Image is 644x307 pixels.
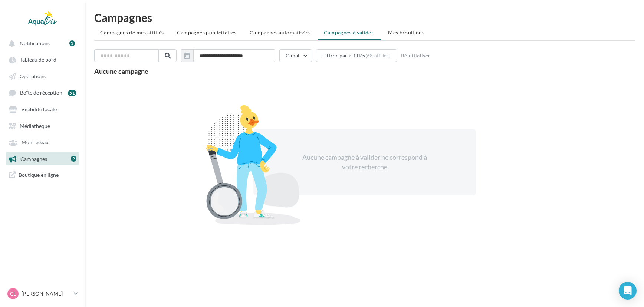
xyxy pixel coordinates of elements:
[4,135,81,149] a: Mon réseau
[4,168,81,181] a: Boutique en ligne
[22,290,71,297] p: [PERSON_NAME]
[279,49,312,62] button: Canal
[4,69,81,83] a: Opérations
[6,287,79,301] a: CL [PERSON_NAME]
[365,53,391,59] div: (68 affiliés)
[19,171,59,178] span: Boutique en ligne
[398,51,434,60] button: Réinitialiser
[20,73,46,79] span: Opérations
[177,29,237,36] span: Campagnes publicitaires
[20,40,50,46] span: Notifications
[20,156,47,162] span: Campagnes
[71,156,76,162] div: 2
[20,57,56,63] span: Tableau de bord
[4,86,81,99] a: Boîte de réception 51
[20,123,50,129] span: Médiathèque
[316,49,397,62] button: Filtrer par affiliés(68 affiliés)
[4,53,81,66] a: Tableau de bord
[22,139,49,146] span: Mon réseau
[71,155,76,163] a: 2
[4,102,81,116] a: Visibilité locale
[68,90,76,96] div: 51
[4,119,81,132] a: Médiathèque
[250,29,311,36] span: Campagnes automatisées
[94,12,635,23] h1: Campagnes
[4,36,78,50] button: Notifications 3
[10,290,16,297] span: CL
[21,106,57,113] span: Visibilité locale
[94,67,148,75] span: Aucune campagne
[20,90,62,96] span: Boîte de réception
[388,29,424,36] span: Mes brouillons
[301,153,428,172] div: Aucune campagne à valider ne correspond à votre recherche
[100,29,164,36] span: Campagnes de mes affiliés
[4,152,81,165] a: Campagnes 2
[619,282,637,300] div: Open Intercom Messenger
[69,40,75,46] div: 3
